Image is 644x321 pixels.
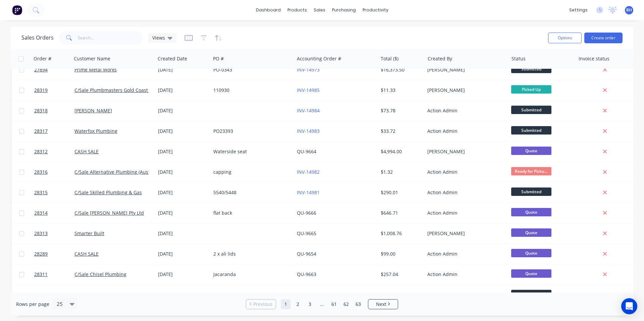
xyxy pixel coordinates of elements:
[376,301,386,308] span: Next
[158,251,208,257] div: [DATE]
[381,148,420,155] div: $4,994.00
[34,128,48,135] span: 28317
[34,244,74,264] a: 28289
[427,107,502,114] div: Action Admin
[297,128,320,134] a: INV-14983
[381,66,420,73] div: $16,373.50
[21,35,54,41] h1: Sales Orders
[158,169,208,175] div: [DATE]
[511,126,551,135] span: Submitted
[243,299,401,309] ul: Pagination
[511,65,551,73] span: Submitted
[34,210,48,216] span: 28314
[427,251,502,257] div: Action Admin
[297,291,320,298] a: INV-14979
[213,87,288,94] div: 110930
[253,5,284,15] a: dashboard
[34,60,74,80] a: 27894
[427,271,502,278] div: Action Admin
[511,269,551,278] span: Quote
[213,128,288,135] div: PO23393
[213,251,288,257] div: 2 x ali lids
[511,147,551,155] span: Quote
[281,299,291,309] a: Page 1 is your current page
[359,5,392,15] div: productivity
[297,66,320,73] a: INV-14973
[381,189,420,196] div: $290.01
[34,121,74,141] a: 28317
[297,148,316,155] a: QU-9664
[297,271,316,277] a: QU-9663
[310,5,329,15] div: sales
[158,271,208,278] div: [DATE]
[293,299,303,309] a: Page 2
[74,55,110,62] div: Customer Name
[511,167,551,175] span: Ready for Picku...
[317,299,327,309] a: Jump forward
[158,107,208,114] div: [DATE]
[297,251,316,257] a: QU-9654
[511,249,551,257] span: Quote
[213,55,224,62] div: PO #
[427,169,502,175] div: Action Admin
[305,299,315,309] a: Page 3
[246,301,276,308] a: Previous page
[16,301,49,308] span: Rows per page
[34,148,48,155] span: 28312
[158,148,208,155] div: [DATE]
[34,142,74,162] a: 28312
[353,299,363,309] a: Page 63
[78,31,143,45] input: Search...
[74,66,117,73] a: Prime Metal Works
[548,33,582,43] button: Options
[427,230,502,237] div: [PERSON_NAME]
[34,264,74,284] a: 28311
[34,189,48,196] span: 28315
[511,85,551,94] span: Picked Up
[427,66,502,73] div: [PERSON_NAME]
[12,5,22,15] img: Factory
[158,210,208,216] div: [DATE]
[579,55,609,62] div: Invoice status
[297,55,341,62] div: Accounting Order #
[297,230,316,236] a: QU-9665
[329,299,339,309] a: Page 61
[381,107,420,114] div: $73.78
[74,189,142,196] a: C/Sale Skilled Plumbing & Gas
[427,148,502,155] div: [PERSON_NAME]
[74,251,99,257] a: CASH SALE
[427,87,502,94] div: [PERSON_NAME]
[368,301,398,308] a: Next page
[213,189,288,196] div: 5540/5448
[511,208,551,216] span: Quote
[158,87,208,94] div: [DATE]
[34,107,48,114] span: 28318
[74,271,126,277] a: C/Sale Chisel Plumbing
[74,230,104,236] a: Smarter Built
[34,169,48,175] span: 28316
[511,106,551,114] span: Submitted
[381,230,420,237] div: $1,008.76
[511,188,551,196] span: Submitted
[74,87,164,93] a: C/Sale Plumbmasters Gold Coast Pty Ltd
[511,290,551,298] span: Submitted
[34,66,48,73] span: 27894
[566,5,591,15] div: settings
[158,291,208,298] div: [DATE]
[34,162,74,182] a: 28316
[34,230,48,237] span: 28313
[381,55,398,62] div: Total ($)
[512,55,526,62] div: Status
[297,189,320,196] a: INV-14981
[427,189,502,196] div: Action Admin
[34,223,74,244] a: 28313
[584,33,623,43] button: Create order
[297,107,320,114] a: INV-14984
[626,7,632,13] span: BH
[253,301,272,308] span: Previous
[297,87,320,93] a: INV-14985
[74,291,151,298] a: Allrange Electrical Services Pty Ltd
[427,210,502,216] div: Action Admin
[152,34,165,41] span: Views
[34,101,74,121] a: 28318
